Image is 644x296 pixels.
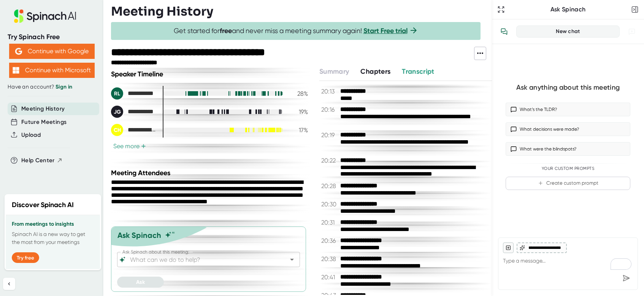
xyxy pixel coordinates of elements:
div: Crocker, Lindsay H [111,124,157,136]
button: Chapters [360,66,390,77]
span: 20:36 [321,237,338,244]
span: Help Center [21,156,55,165]
button: Expand to Ask Spinach page [496,4,506,15]
button: Continue with Microsoft [9,63,95,78]
span: 20:22 [321,157,338,164]
span: Transcript [402,67,435,76]
button: Open [287,254,297,265]
span: Ask [136,279,145,285]
span: Get started for and never miss a meeting summary again! [174,27,418,35]
div: New chat [521,28,615,35]
span: 20:28 [321,182,338,190]
div: Send message [619,271,633,285]
div: Jake Garris [111,106,157,118]
button: Upload [21,131,41,139]
button: Future Meetings [21,118,67,127]
button: Transcript [402,66,435,77]
button: Meeting History [21,104,65,113]
span: 20:16 [321,106,338,113]
span: + [141,143,146,149]
div: 28 % [289,90,308,97]
button: What’s the TLDR? [506,103,630,116]
button: View conversation history [496,24,512,39]
div: Try Spinach Free [8,33,96,41]
button: Create custom prompt [506,177,630,190]
div: RL [111,87,123,100]
div: Speaker Timeline [111,70,308,78]
h2: Discover Spinach AI [12,200,74,210]
div: 17 % [289,127,308,134]
input: What can we do to help? [128,254,275,265]
span: 20:31 [321,219,338,226]
a: Sign in [56,84,72,90]
h3: Meeting History [111,4,213,19]
button: Continue with Google [9,44,95,59]
b: free [220,27,232,35]
div: CH [111,124,123,136]
img: Aehbyd4JwY73AAAAAElFTkSuQmCC [15,48,22,55]
span: 20:13 [321,88,338,95]
span: 20:19 [321,131,338,139]
span: Chapters [360,67,390,76]
div: Meeting Attendees [111,169,310,177]
button: Ask [117,277,164,288]
div: Your Custom Prompts [506,166,630,171]
div: Ask Spinach [506,6,630,13]
button: Summary [319,66,349,77]
button: Close conversation sidebar [630,4,640,15]
div: Ask Spinach [117,231,161,240]
button: Try free [12,252,39,263]
button: What decisions were made? [506,122,630,136]
button: See more+ [111,142,148,150]
span: 20:30 [321,201,338,208]
div: Ask anything about this meeting [516,83,620,92]
span: 20:41 [321,274,338,281]
span: 20:38 [321,255,338,263]
div: JG [111,106,123,118]
button: What were the blindspots? [506,142,630,156]
span: Summary [319,67,349,76]
a: Start Free trial [363,27,408,35]
h3: From meetings to insights [12,221,94,227]
button: Help Center [21,156,63,165]
div: 19 % [289,108,308,116]
button: Collapse sidebar [3,278,15,290]
div: Have an account? [8,84,96,90]
textarea: To enrich screen reader interactions, please activate Accessibility in Grammarly extension settings [503,253,633,271]
p: Spinach AI is a new way to get the most from your meetings [12,230,94,246]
